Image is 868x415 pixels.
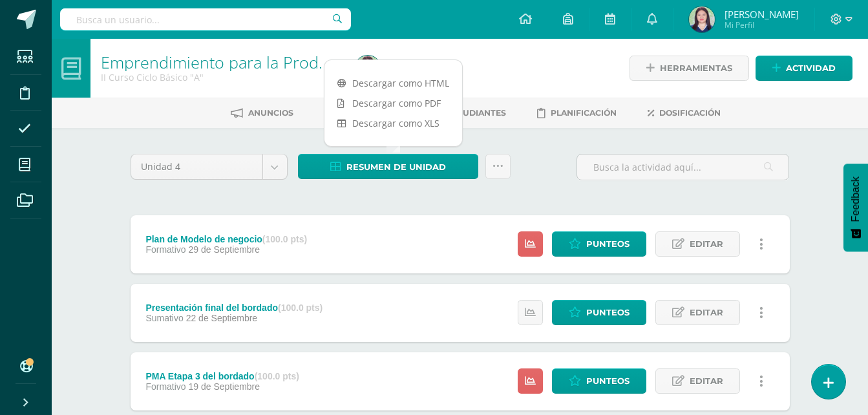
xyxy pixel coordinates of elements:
[145,234,307,244] div: Plan de Modelo de negocio
[255,371,299,381] strong: (100.0 pts)
[850,176,862,222] span: Feedback
[786,56,836,80] span: Actividad
[689,6,715,32] img: 481143d3e0c24b1771560fd25644f162.png
[586,301,630,325] span: Punteos
[189,381,260,392] span: 19 de Septiembre
[648,103,721,123] a: Dosificación
[145,313,183,323] span: Sumativo
[298,154,478,179] a: Resumen de unidad
[630,56,749,81] a: Herramientas
[324,113,462,133] a: Descargar como XLS
[324,93,462,113] a: Descargar como PDF
[278,303,323,313] strong: (100.0 pts)
[756,56,852,81] a: Actividad
[248,108,293,118] span: Anuncios
[537,103,617,123] a: Planificación
[186,313,258,323] span: 22 de Septiembre
[145,371,299,381] div: PMA Etapa 3 del bordado
[843,164,868,251] button: Feedback - Mostrar encuesta
[690,232,723,256] span: Editar
[231,103,293,123] a: Anuncios
[586,369,630,393] span: Punteos
[355,56,381,81] img: 481143d3e0c24b1771560fd25644f162.png
[690,369,723,393] span: Editar
[324,73,462,93] a: Descargar como HTML
[552,300,646,325] a: Punteos
[262,234,307,244] strong: (100.0 pts)
[101,53,339,71] h1: Emprendimiento para la Productividad
[725,19,799,30] span: Mi Perfil
[551,108,617,118] span: Planificación
[660,56,732,80] span: Herramientas
[690,301,723,325] span: Editar
[577,154,789,180] input: Busca la actividad aquí...
[586,232,630,256] span: Punteos
[725,8,799,21] span: [PERSON_NAME]
[101,71,339,83] div: II Curso Ciclo Básico 'A'
[131,154,287,179] a: Unidad 4
[447,108,506,118] span: Estudiantes
[145,244,185,255] span: Formativo
[101,51,385,73] a: Emprendimiento para la Productividad
[429,103,506,123] a: Estudiantes
[659,108,721,118] span: Dosificación
[145,381,185,392] span: Formativo
[145,303,323,313] div: Presentación final del bordado
[60,8,351,30] input: Busca un usuario...
[141,154,253,179] span: Unidad 4
[346,155,446,179] span: Resumen de unidad
[552,231,646,257] a: Punteos
[552,368,646,394] a: Punteos
[189,244,260,255] span: 29 de Septiembre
